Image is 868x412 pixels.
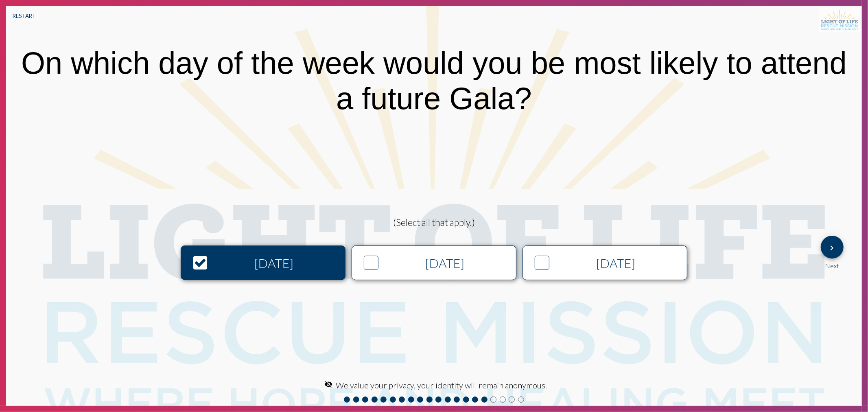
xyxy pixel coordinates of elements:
[523,245,687,280] button: [DATE]
[211,256,337,270] div: [DATE]
[18,45,849,116] div: On which day of the week would you be most likely to attend a future Gala?
[6,6,42,26] button: RESTART
[819,8,860,32] img: S3sv4husPy3OnmXPJJZdccskll1xyySWXXHLJ5UnyHy6BOXz+iFDiAAAAAElFTkSuQmCC
[50,217,818,228] div: (Select all that apply.)
[181,245,345,280] button: [DATE]
[382,256,507,270] div: [DATE]
[821,236,844,259] button: Next Question
[827,243,837,253] mat-icon: Next Question
[336,380,547,390] span: We value your privacy, your identity will remain anonymous.
[324,380,332,388] mat-icon: visibility_off
[352,245,516,280] button: [DATE]
[553,256,678,270] div: [DATE]
[821,259,844,270] div: Next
